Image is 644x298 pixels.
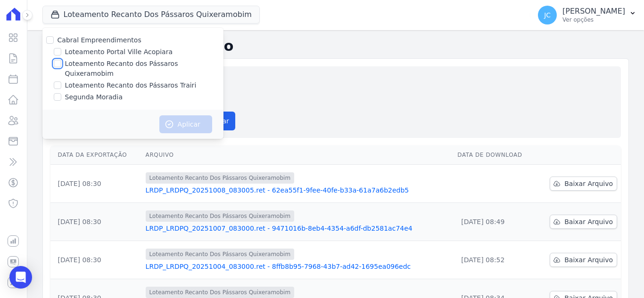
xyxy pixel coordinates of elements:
td: [DATE] 08:52 [454,241,536,279]
span: Baixar Arquivo [564,217,613,226]
a: Baixar Arquivo [550,177,617,191]
th: Data de Download [454,145,536,165]
p: Ver opções [562,16,625,24]
a: Baixar Arquivo [550,215,617,229]
span: Baixar Arquivo [564,255,613,265]
span: Loteamento Recanto Dos Pássaros Quixeramobim [146,287,295,298]
td: [DATE] 08:49 [454,203,536,241]
th: Arquivo [142,145,454,165]
h2: Exportações de Retorno [42,38,629,55]
label: Cabral Empreendimentos [58,36,141,44]
div: Open Intercom Messenger [9,266,32,289]
td: [DATE] 08:30 [50,165,142,203]
span: JC [544,12,551,18]
label: Loteamento Portal Ville Acopiara [65,47,173,57]
a: LRDP_LRDPQ_20251007_083000.ret - 9471016b-8eb4-4354-a6df-db2581ac74e4 [146,224,450,233]
button: Aplicar [159,115,212,133]
span: Loteamento Recanto Dos Pássaros Quixeramobim [146,172,295,184]
th: Data da Exportação [50,145,142,165]
p: [PERSON_NAME] [562,7,625,16]
label: Loteamento Recanto dos Pássaros Trairi [65,81,197,90]
a: LRDP_LRDPQ_20251004_083000.ret - 8ffb8b95-7968-43b7-ad42-1695ea096edc [146,262,450,271]
td: [DATE] 08:30 [50,203,142,241]
button: Loteamento Recanto Dos Pássaros Quixeramobim [42,6,260,24]
a: Baixar Arquivo [550,253,617,267]
button: JC [PERSON_NAME] Ver opções [530,2,644,28]
span: Loteamento Recanto Dos Pássaros Quixeramobim [146,210,295,222]
a: LRDP_LRDPQ_20251008_083005.ret - 62ea55f1-9fee-40fe-b33a-61a7a6b2edb5 [146,185,450,195]
label: Segunda Moradia [65,92,123,102]
label: Loteamento Recanto dos Pássaros Quixeramobim [65,59,223,79]
span: Loteamento Recanto Dos Pássaros Quixeramobim [146,249,295,260]
td: [DATE] 08:30 [50,241,142,279]
span: Baixar Arquivo [564,179,613,188]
